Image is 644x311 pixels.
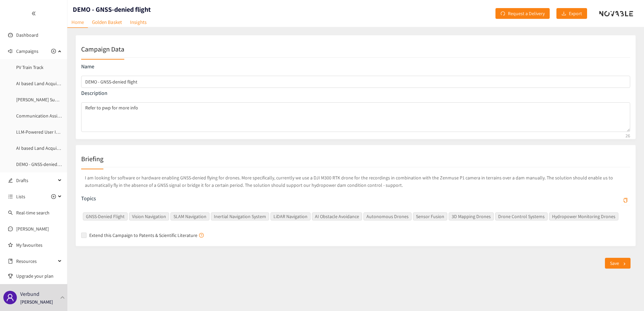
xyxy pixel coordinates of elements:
span: Autonomous Drones [363,212,412,220]
span: 3D Mapping Drones [452,213,491,220]
span: Lists [16,190,25,203]
textarea: Campaign description [81,102,630,132]
span: plus-circle [51,194,56,199]
h2: Briefing [81,154,103,164]
span: Sensor Fusion [413,212,447,220]
span: AI Obstacle Avoidance [315,213,359,220]
span: AI Obstacle Avoidance [312,212,362,220]
span: plus-circle [51,49,56,54]
span: Inertial Navigation System [214,213,266,220]
h1: DEMO - GNSS-denied flight [73,5,151,14]
input: Campaign name [81,76,630,88]
a: LLM-Powered User Interaction Layer [16,129,89,135]
p: I am looking for software or hardware enabling GNSS-denied flying for drones. More specifically, ... [81,173,630,190]
span: download [561,11,566,16]
iframe: Chat Widget [610,279,644,311]
span: Vision Navigation [132,213,166,220]
a: [PERSON_NAME] Support [16,97,66,103]
span: Drone Control Systems [498,213,545,220]
a: PV Train Track [16,64,43,70]
span: Sensor Fusion [416,213,444,220]
p: Description [81,90,630,97]
p: Name [81,63,630,70]
span: Campaigns [16,44,38,58]
span: Hydropower Monitoring Drones [549,212,618,220]
a: Communication Assistant [16,113,68,119]
span: Hydropower Monitoring Drones [552,213,615,220]
span: question-circle [199,233,204,238]
a: [PERSON_NAME] [16,226,49,232]
a: Home [67,17,88,28]
span: Inertial Navigation System [211,212,269,220]
span: double-left [31,11,36,16]
span: GNSS-Denied Flight [86,213,125,220]
button: GNSS-Denied FlightVision NavigationSLAM NavigationInertial Navigation SystemLiDAR NavigationAI Ob... [621,194,630,205]
a: My favourites [16,238,62,252]
span: sound [8,49,13,54]
span: GNSS-Denied Flight [83,212,128,220]
span: Drone Control Systems [495,212,548,220]
span: Request a Delivery [508,10,545,17]
p: Topics [81,195,96,202]
span: SLAM Navigation [170,212,210,220]
a: AI based Land Acquisition - Stakeholdermanagement [16,80,123,87]
h2: Campaign Data [81,44,124,54]
span: Export [569,10,582,17]
button: Save [605,258,631,269]
button: redoRequest a Delivery [495,8,550,19]
span: SLAM Navigation [173,213,206,220]
a: Insights [126,17,151,27]
span: redo [501,11,505,16]
span: 3D Mapping Drones [449,212,494,220]
input: GNSS-Denied FlightVision NavigationSLAM NavigationInertial Navigation SystemLiDAR NavigationAI Ob... [620,212,621,220]
a: Golden Basket [88,17,126,27]
span: Save [610,260,619,267]
span: Autonomous Drones [366,213,409,220]
a: AI based Land Acquisition [16,145,68,151]
button: downloadExport [556,8,587,19]
span: edit [8,178,13,183]
a: Dashboard [16,32,38,38]
div: Chat-Widget [610,279,644,311]
span: Vision Navigation [129,212,169,220]
a: DEMO - GNSS-denied flight [16,161,68,167]
span: Drafts [16,174,56,187]
span: Extend this Campaign to Patents & Scientific Literature [87,232,197,239]
span: copy [623,198,628,203]
span: unordered-list [8,194,13,199]
a: Real-time search [16,210,50,216]
span: LiDAR Navigation [273,213,308,220]
span: LiDAR Navigation [270,212,311,220]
